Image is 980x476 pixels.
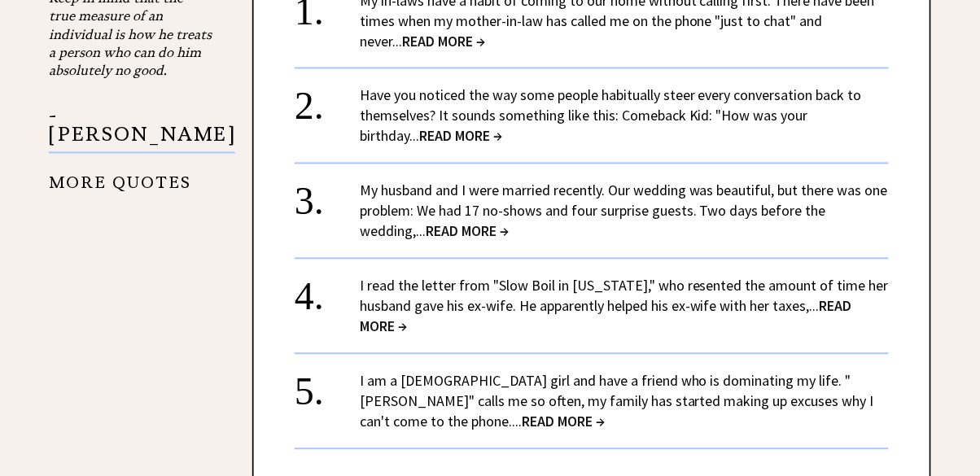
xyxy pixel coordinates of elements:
div: 4. [295,276,360,306]
span: READ MORE → [360,297,852,336]
div: 3. [295,181,360,211]
div: 5. [295,371,360,401]
a: I am a [DEMOGRAPHIC_DATA] girl and have a friend who is dominating my life. "[PERSON_NAME]" calls... [360,372,874,431]
span: READ MORE → [402,32,485,50]
a: My husband and I were married recently. Our wedding was beautiful, but there was one problem: We ... [360,181,888,241]
div: 2. [295,85,360,116]
p: - [PERSON_NAME] [49,107,235,154]
a: Have you noticed the way some people habitually steer every conversation back to themselves? It s... [360,86,862,146]
span: READ MORE → [419,127,502,146]
span: READ MORE → [522,413,605,431]
a: MORE QUOTES [49,161,191,193]
a: I read the letter from "Slow Boil in [US_STATE]," who resented the amount of time her husband gav... [360,277,889,336]
span: READ MORE → [426,222,509,241]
